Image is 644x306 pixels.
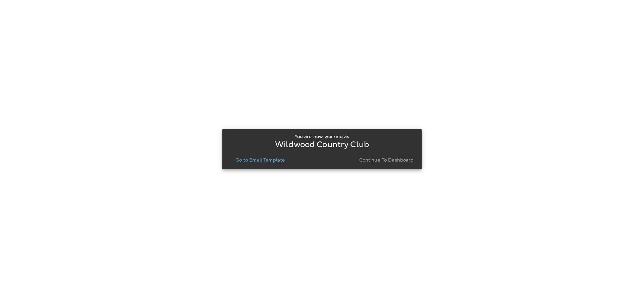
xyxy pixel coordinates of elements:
p: You are now working as [294,134,349,139]
button: Go to Email Template [233,155,287,165]
p: Continue to Dashboard [359,157,414,163]
p: Go to Email Template [235,157,285,163]
p: Wildwood Country Club [275,142,369,147]
button: Continue to Dashboard [357,155,417,165]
